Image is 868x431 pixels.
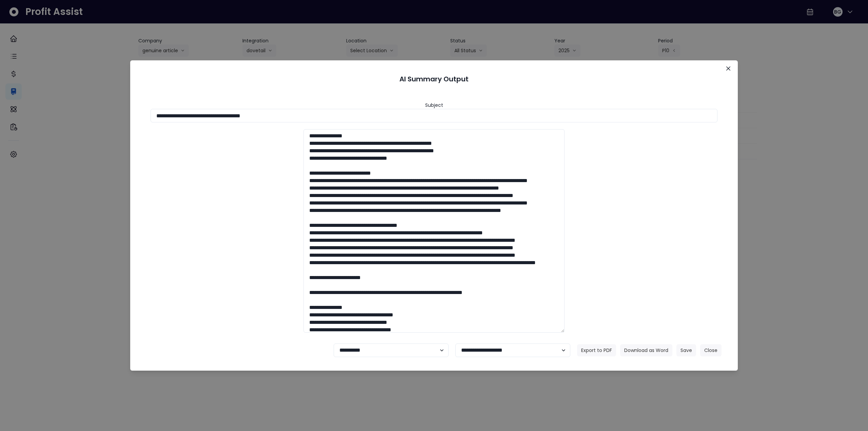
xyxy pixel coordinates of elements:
[577,344,616,356] button: Export to PDF
[138,68,730,90] header: AI Summary Output
[676,344,696,356] button: Save
[425,102,443,109] header: Subject
[620,344,672,356] button: Download as Word
[723,63,734,74] button: Close
[700,344,722,356] button: Close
